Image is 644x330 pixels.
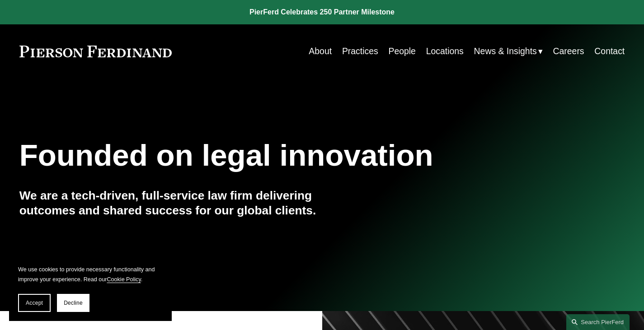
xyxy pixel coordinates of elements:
[474,43,537,59] span: News & Insights
[64,300,83,306] span: Decline
[309,42,332,60] a: About
[426,42,464,60] a: Locations
[388,42,415,60] a: People
[107,276,141,283] a: Cookie Policy
[594,42,625,60] a: Contact
[342,42,378,60] a: Practices
[566,314,630,330] a: Search this site
[26,300,43,306] span: Accept
[19,138,524,173] h1: Founded on legal innovation
[474,42,543,60] a: folder dropdown
[553,42,584,60] a: Careers
[18,294,51,312] button: Accept
[18,265,163,285] p: We use cookies to provide necessary functionality and improve your experience. Read our .
[9,256,172,321] section: Cookie banner
[19,188,322,218] h4: We are a tech-driven, full-service law firm delivering outcomes and shared success for our global...
[57,294,89,312] button: Decline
